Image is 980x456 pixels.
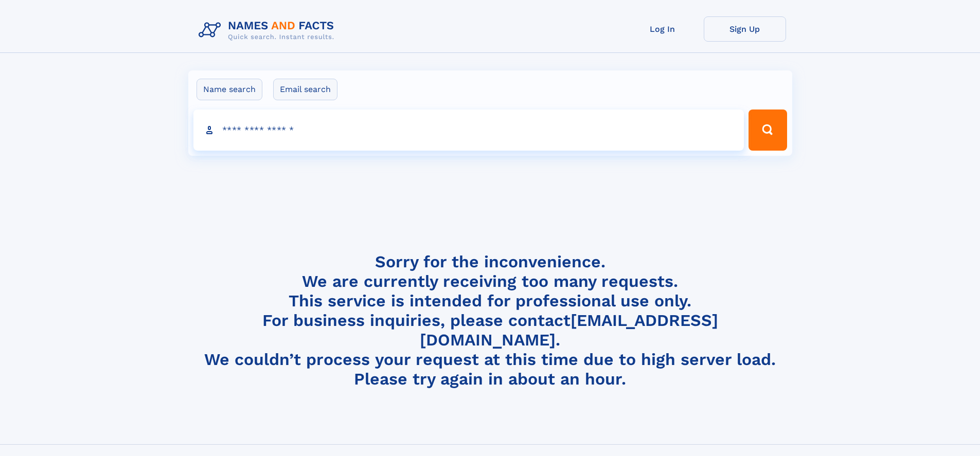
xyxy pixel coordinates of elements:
[420,311,718,350] a: [EMAIL_ADDRESS][DOMAIN_NAME]
[193,110,744,151] input: search input
[273,79,337,100] label: Email search
[621,16,704,42] a: Log In
[194,252,786,389] h4: Sorry for the inconvenience. We are currently receiving too many requests. This service is intend...
[197,79,262,100] label: Name search
[704,16,786,42] a: Sign Up
[749,110,787,151] button: Search Button
[194,16,343,44] img: Logo Names and Facts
